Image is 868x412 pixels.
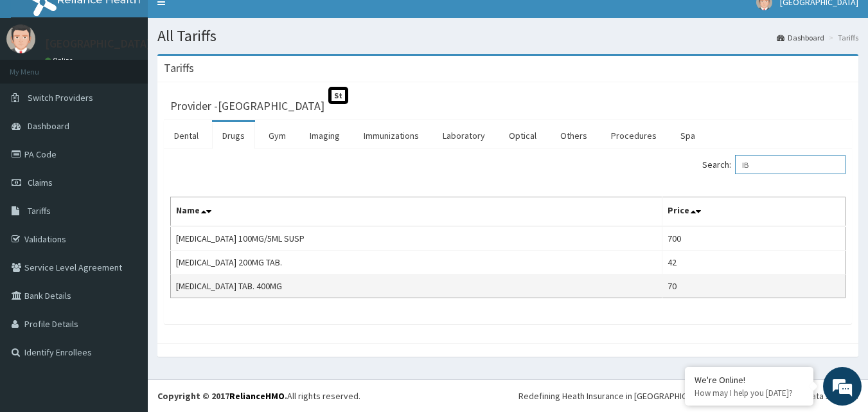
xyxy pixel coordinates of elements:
td: 70 [662,274,845,298]
div: Chat with us now [67,72,216,89]
td: [MEDICAL_DATA] 100MG/5ML SUSP [171,226,662,251]
h3: Tariffs [164,62,194,74]
a: Gym [258,122,296,149]
th: Name [171,197,662,227]
textarea: Type your message and hit 'Enter' [6,275,245,320]
label: Search: [702,155,846,174]
p: How may I help you today? [695,388,804,399]
a: Others [550,122,598,149]
a: Laboratory [432,122,495,149]
span: Tariffs [28,205,51,217]
a: Online [45,56,76,65]
img: User Image [6,24,35,53]
img: d_794563401_company_1708531726252_794563401 [24,64,52,96]
footer: All rights reserved. [148,379,868,412]
a: Imaging [299,122,350,149]
a: Spa [670,122,705,149]
h1: All Tariffs [157,28,858,44]
strong: Copyright © 2017 . [157,390,287,402]
span: St [328,87,348,104]
td: 42 [662,251,845,274]
td: [MEDICAL_DATA] 200MG TAB. [171,251,662,274]
span: Switch Providers [28,92,93,103]
a: Dental [164,122,209,149]
span: Dashboard [28,120,69,132]
h3: Provider - [GEOGRAPHIC_DATA] [170,100,324,112]
a: Drugs [212,122,255,149]
td: 700 [662,226,845,251]
div: Redefining Heath Insurance in [GEOGRAPHIC_DATA] using Telemedicine and Data Science! [518,390,858,402]
th: Price [662,197,845,227]
div: We're Online! [695,374,804,386]
a: Optical [499,122,547,149]
span: Claims [28,177,53,188]
p: [GEOGRAPHIC_DATA] [45,38,151,49]
li: Tariffs [826,32,858,43]
a: Immunizations [353,122,429,149]
a: Procedures [601,122,667,149]
input: Search: [735,155,846,174]
span: We're online! [75,124,177,254]
div: Minimize live chat window [211,6,242,37]
a: RelianceHMO [229,390,285,402]
a: Dashboard [777,32,824,43]
td: [MEDICAL_DATA] TAB. 400MG [171,274,662,298]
